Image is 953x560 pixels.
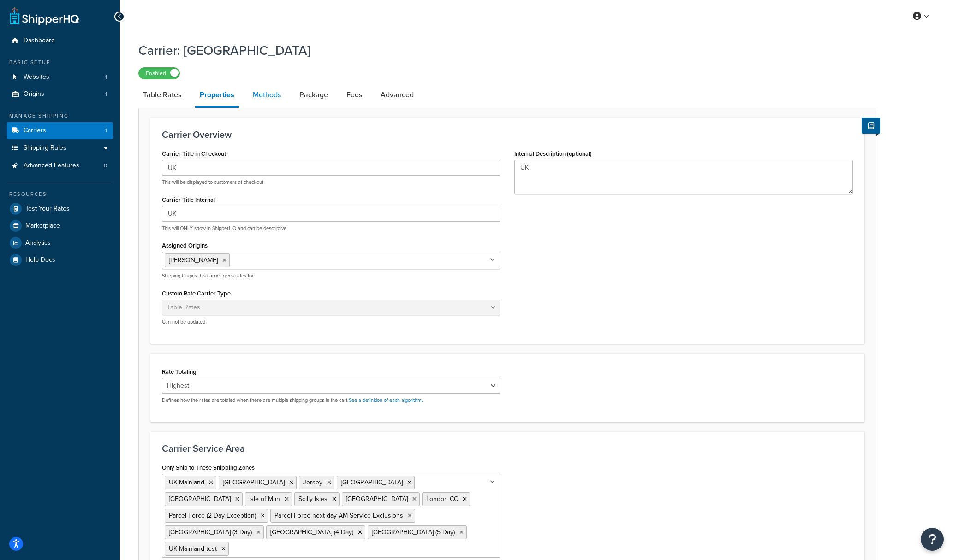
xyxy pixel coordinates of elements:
h3: Carrier Service Area [162,443,853,454]
button: Show Help Docs [862,118,880,134]
span: Analytics [25,239,51,247]
div: Manage Shipping [7,112,113,120]
span: 1 [105,90,107,98]
label: Carrier Title in Checkout [162,150,228,158]
span: Isle of Man [249,494,280,504]
span: 0 [104,162,107,170]
a: Websites1 [7,69,113,86]
textarea: UK [514,160,853,194]
a: Advanced [376,84,418,106]
a: Shipping Rules [7,140,113,157]
a: Methods [248,84,286,106]
label: Only Ship to These Shipping Zones [162,464,255,471]
div: Basic Setup [7,59,113,66]
h1: Carrier: [GEOGRAPHIC_DATA] [138,41,865,59]
label: Rate Totaling [162,368,197,375]
p: This will be displayed to customers at checkout [162,179,500,186]
span: [GEOGRAPHIC_DATA] (4 Day) [270,527,353,537]
a: Analytics [7,235,113,251]
a: Fees [342,84,367,106]
span: Websites [24,73,49,81]
span: UK Mainland test [169,544,217,554]
li: Advanced Features [7,157,113,174]
a: See a definition of each algorithm. [349,396,423,404]
span: [PERSON_NAME] [169,255,218,265]
a: Help Docs [7,252,113,268]
h3: Carrier Overview [162,130,853,140]
span: Jersey [303,477,322,487]
a: Test Your Rates [7,200,113,217]
button: Open Resource Center [921,528,944,551]
span: [GEOGRAPHIC_DATA] (5 Day) [372,527,455,537]
p: This will ONLY show in ShipperHQ and can be descriptive [162,225,500,232]
a: Package [295,84,333,106]
span: [GEOGRAPHIC_DATA] [169,494,231,504]
span: Test Your Rates [25,205,70,213]
p: Shipping Origins this carrier gives rates for [162,272,500,279]
a: Marketplace [7,218,113,234]
label: Carrier Title Internal [162,196,215,203]
a: Advanced Features0 [7,157,113,174]
a: Dashboard [7,32,113,49]
span: 1 [105,127,107,135]
a: Origins1 [7,86,113,103]
span: Dashboard [24,37,55,45]
a: Table Rates [138,84,186,106]
label: Internal Description (optional) [514,150,592,157]
label: Custom Rate Carrier Type [162,290,231,297]
span: Parcel Force next day AM Service Exclusions [274,511,403,520]
p: Defines how the rates are totaled when there are multiple shipping groups in the cart. [162,397,500,404]
span: Marketplace [25,222,60,230]
li: Websites [7,69,113,86]
span: Scilly Isles [298,494,328,504]
span: Origins [24,90,44,98]
p: Can not be updated [162,318,500,325]
span: [GEOGRAPHIC_DATA] [346,494,408,504]
span: [GEOGRAPHIC_DATA] [223,477,285,487]
a: Carriers1 [7,122,113,139]
span: Help Docs [25,256,55,264]
span: Advanced Features [24,162,79,170]
span: London CC [426,494,458,504]
a: Properties [195,84,239,108]
span: 1 [105,73,107,81]
span: [GEOGRAPHIC_DATA] [341,477,403,487]
span: UK Mainland [169,477,204,487]
li: Origins [7,86,113,103]
div: Resources [7,190,113,198]
span: Shipping Rules [24,144,66,152]
span: Parcel Force (2 Day Exception) [169,511,256,520]
span: [GEOGRAPHIC_DATA] (3 Day) [169,527,252,537]
label: Enabled [139,68,179,79]
span: Carriers [24,127,46,135]
li: Carriers [7,122,113,139]
label: Assigned Origins [162,242,208,249]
